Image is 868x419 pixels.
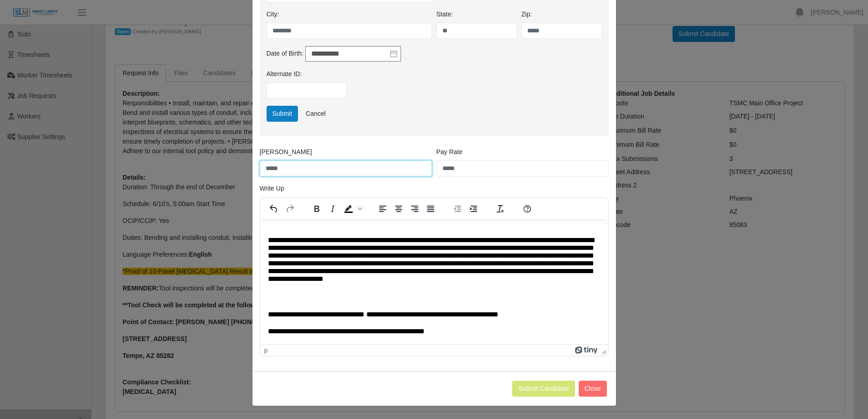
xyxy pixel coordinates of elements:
[423,202,438,215] button: Justify
[267,49,304,58] label: Date of Birth:
[282,202,298,215] button: Redo
[437,147,463,157] label: Pay Rate
[493,202,508,215] button: Clear formatting
[325,202,340,215] button: Italic
[375,202,390,215] button: Align left
[341,202,364,215] div: Background color Black
[261,219,608,344] iframe: Rich Text Area
[575,347,598,354] a: Powered by Tiny
[450,202,465,215] button: Decrease indent
[264,347,268,354] div: p
[267,106,298,122] button: Submit
[260,184,284,193] label: Write Up
[309,202,324,215] button: Bold
[521,10,532,19] label: Zip:
[266,202,282,215] button: Undo
[391,202,406,215] button: Align center
[579,381,607,397] button: Close
[267,10,279,19] label: City:
[466,202,481,215] button: Increase indent
[260,147,312,157] label: [PERSON_NAME]
[300,106,332,122] a: Cancel
[437,10,453,19] label: State:
[407,202,422,215] button: Align right
[267,69,302,79] label: Alternate ID:
[519,202,535,215] button: Help
[512,381,575,397] button: Submit Candidate
[598,345,608,356] div: Press the Up and Down arrow keys to resize the editor.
